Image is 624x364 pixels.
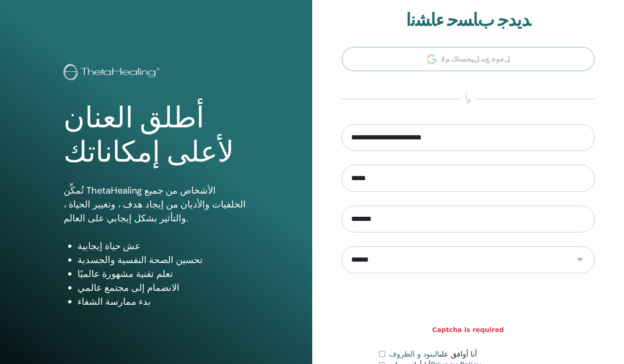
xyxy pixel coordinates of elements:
li: تحسين الصحة النفسية والجسدية [77,253,248,267]
strong: Captcha is required [432,325,504,335]
h2: ﺪﻳﺪﺟ ﺏﺎﺴﺣ ءﺎﺸﻧﺍ [341,10,595,31]
li: عش حياة إيجابية [77,239,248,253]
li: تعلم تقنية مشهورة عالميًا [77,267,248,281]
h1: أطلق العنان لأعلى إمكاناتك [64,101,248,170]
a: البنود و الظروف [389,350,439,358]
p: تُمكِّن ThetaHealing الأشخاص من جميع الخلفيات والأديان من إيجاد هدف ، وتغيير الحياة ، والتأثير بش... [64,183,248,225]
iframe: reCAPTCHA [398,287,539,323]
li: الانضمام إلى مجتمع عالمي [77,281,248,295]
li: بدء ممارسة الشفاء [77,295,248,308]
span: ﻭﺃ [461,94,476,105]
label: أنا أوافق على [389,349,477,360]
